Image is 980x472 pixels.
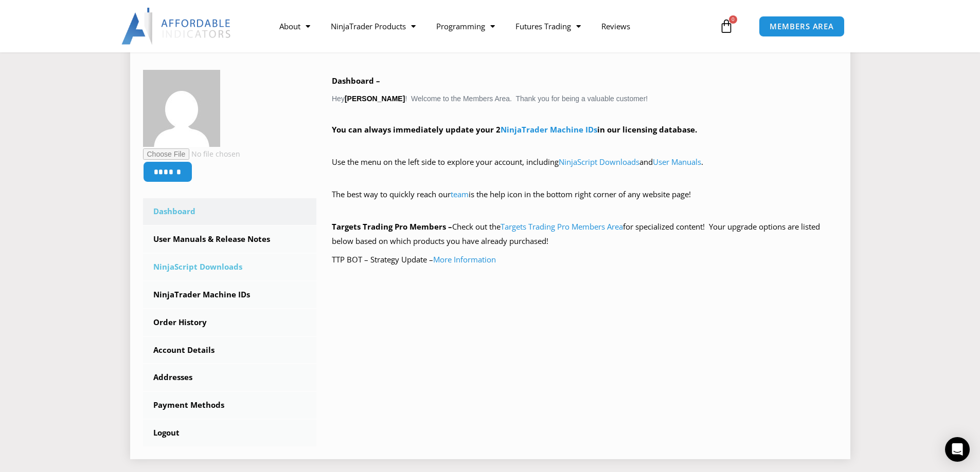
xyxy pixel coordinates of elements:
[143,309,317,336] a: Order History
[770,23,834,30] span: MEMBERS AREA
[501,124,597,135] a: NinjaTrader Machine IDs
[320,14,426,38] a: NinjaTrader Products
[143,198,317,225] a: Dashboard
[591,14,640,38] a: Reviews
[332,220,838,249] p: Check out the for specialized content! Your upgrade options are listed below based on which produ...
[332,221,452,232] strong: Targets Trading Pro Members –
[143,226,317,253] a: User Manuals & Release Notes
[345,95,405,103] strong: [PERSON_NAME]
[143,364,317,391] a: Addresses
[759,16,845,37] a: MEMBERS AREA
[332,124,697,135] strong: You can always immediately update your 2 in our licensing database.
[729,15,737,24] span: 0
[143,281,317,308] a: NinjaTrader Machine IDs
[143,392,317,419] a: Payment Methods
[332,253,838,267] p: TTP BOT – Strategy Update –
[332,74,838,267] div: Hey ! Welcome to the Members Area. Thank you for being a valuable customer!
[559,157,639,167] a: NinjaScript Downloads
[121,8,232,45] img: LogoAI | Affordable Indicators – NinjaTrader
[332,187,838,216] p: The best way to quickly reach our is the help icon in the bottom right corner of any website page!
[143,70,220,147] img: 03d23648da3b8d3cc66a7e8c2b0cba8eba3033f61c698b12f1be6a68d3e360fd
[945,437,970,462] div: Open Intercom Messenger
[143,337,317,364] a: Account Details
[143,254,317,280] a: NinjaScript Downloads
[653,157,701,167] a: User Manuals
[501,221,623,232] a: Targets Trading Pro Members Area
[505,14,591,38] a: Futures Trading
[704,11,749,41] a: 0
[332,75,380,86] b: Dashboard –
[451,189,469,199] a: team
[269,14,717,38] nav: Menu
[332,155,838,184] p: Use the menu on the left side to explore your account, including and .
[143,420,317,446] a: Logout
[143,198,317,446] nav: Account pages
[269,14,320,38] a: About
[433,254,496,265] a: More Information
[426,14,505,38] a: Programming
